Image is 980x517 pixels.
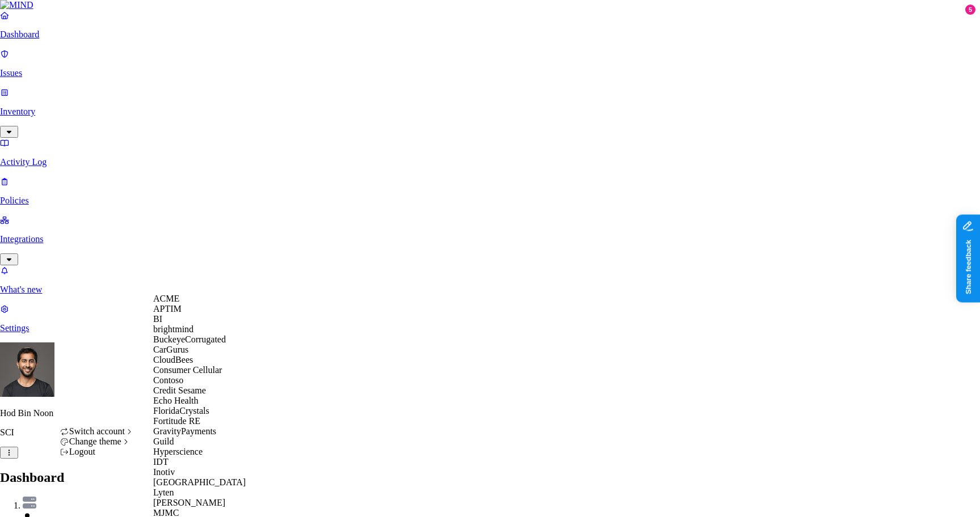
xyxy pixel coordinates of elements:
[153,447,203,456] span: Hyperscience
[153,294,179,303] span: ACME
[153,345,188,354] span: CarGurus
[153,385,206,395] span: Credit Sesame
[153,396,199,405] span: Echo Health
[153,314,162,324] span: BI
[153,334,226,344] span: BuckeyeCorrugated
[956,215,980,303] iframe: Marker.io feedback button
[153,457,169,467] span: IDT
[153,426,216,436] span: GravityPayments
[153,477,246,487] span: [GEOGRAPHIC_DATA]
[153,498,225,507] span: [PERSON_NAME]
[153,437,174,446] span: Guild
[69,437,121,446] span: Change theme
[153,416,200,426] span: Fortitude RE
[153,375,183,385] span: Contoso
[69,426,125,436] span: Switch account
[153,488,174,497] span: Lyten
[153,304,182,313] span: APTIM
[60,447,134,457] div: Logout
[153,467,175,477] span: Inotiv
[153,324,194,334] span: brightmind
[153,365,222,375] span: Consumer Cellular
[153,406,209,416] span: FloridaCrystals
[153,355,193,365] span: CloudBees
